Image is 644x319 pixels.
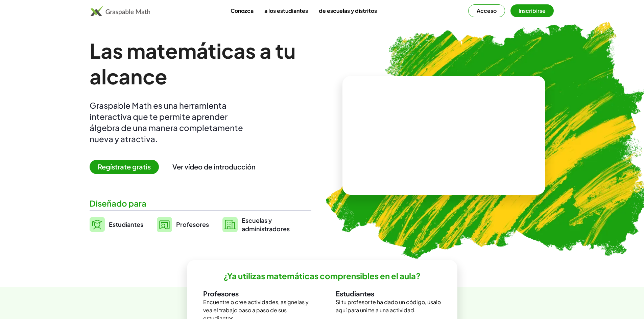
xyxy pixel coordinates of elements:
[225,4,259,17] a: Conozca
[90,198,146,208] font: Diseñado para
[90,38,296,89] font: Las matemáticas a tu alcance
[98,162,151,171] font: Regístrate gratis
[90,217,105,232] img: svg%3e
[242,216,272,224] font: Escuelas y
[242,225,290,233] font: administradores
[90,100,243,144] font: Graspable Math es una herramienta interactiva que te permite aprender álgebra de una manera compl...
[172,162,256,171] button: Ver vídeo de introducción
[222,217,238,232] img: svg%3e
[319,7,377,14] font: de escuelas y distritos
[477,7,497,14] font: Acceso
[510,4,554,17] button: Inscribirse
[336,289,374,298] font: Estudiantes
[519,7,546,14] font: Inscribirse
[313,4,382,17] a: de escuelas y distritos
[109,220,143,228] font: Estudiantes
[222,216,290,233] a: Escuelas yadministradores
[468,4,505,17] button: Acceso
[176,220,209,228] font: Profesores
[203,289,239,298] font: Profesores
[231,7,254,14] font: Conozca
[336,298,441,314] font: Si tu profesor te ha dado un código, úsalo aquí para unirte a una actividad.
[157,217,172,232] img: svg%3e
[223,271,421,281] font: ¿Ya utilizas matemáticas comprensibles en el aula?
[90,216,143,233] a: Estudiantes
[264,7,308,14] font: a los estudiantes
[157,216,209,233] a: Profesores
[259,4,313,17] a: a los estudiantes
[393,110,495,161] video: ¿Qué es esto? Es notación matemática dinámica. Esta notación desempeña un papel fundamental en có...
